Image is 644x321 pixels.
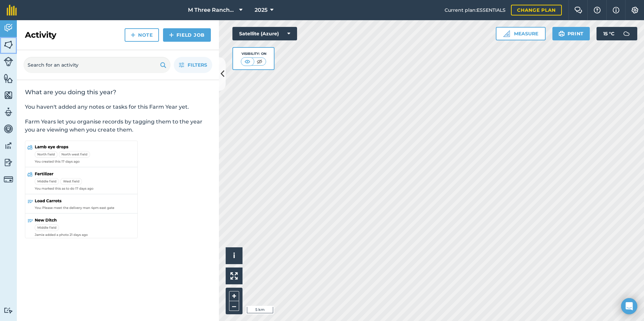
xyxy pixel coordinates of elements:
[229,301,239,311] button: –
[496,27,546,40] button: Measure
[593,7,601,13] img: A question mark icon
[621,298,637,314] div: Open Intercom Messenger
[188,6,236,14] span: M Three Ranches LLC
[174,57,212,73] button: Filters
[558,30,565,38] img: svg+xml;base64,PHN2ZyB4bWxucz0iaHR0cDovL3d3dy53My5vcmcvMjAwMC9zdmciIHdpZHRoPSIxOSIgaGVpZ2h0PSIyNC...
[4,124,13,134] img: svg+xml;base64,PD94bWwgdmVyc2lvbj0iMS4wIiBlbmNvZGluZz0idXRmLTgiPz4KPCEtLSBHZW5lcmF0b3I6IEFkb2JlIE...
[25,30,56,40] h2: Activity
[232,27,297,40] button: Satellite (Azure)
[226,247,243,264] button: i
[4,157,13,168] img: svg+xml;base64,PD94bWwgdmVyc2lvbj0iMS4wIiBlbmNvZGluZz0idXRmLTgiPz4KPCEtLSBHZW5lcmF0b3I6IEFkb2JlIE...
[233,251,235,260] span: i
[25,103,211,111] p: You haven't added any notes or tasks for this Farm Year yet.
[4,40,13,50] img: svg+xml;base64,PHN2ZyB4bWxucz0iaHR0cDovL3d3dy53My5vcmcvMjAwMC9zdmciIHdpZHRoPSI1NiIgaGVpZ2h0PSI2MC...
[25,88,211,96] h2: What are you doing this year?
[241,51,266,57] div: Visibility: On
[160,61,166,69] img: svg+xml;base64,PHN2ZyB4bWxucz0iaHR0cDovL3d3dy53My5vcmcvMjAwMC9zdmciIHdpZHRoPSIxOSIgaGVpZ2h0PSIyNC...
[4,107,13,117] img: svg+xml;base64,PD94bWwgdmVyc2lvbj0iMS4wIiBlbmNvZGluZz0idXRmLTgiPz4KPCEtLSBHZW5lcmF0b3I6IEFkb2JlIE...
[163,28,211,42] a: Field Job
[597,27,637,40] button: 15 °C
[131,31,135,39] img: svg+xml;base64,PHN2ZyB4bWxucz0iaHR0cDovL3d3dy53My5vcmcvMjAwMC9zdmciIHdpZHRoPSIxNCIgaGVpZ2h0PSIyNC...
[25,118,211,134] p: Farm Years let you organise records by tagging them to the year you are viewing when you create t...
[4,175,13,184] img: svg+xml;base64,PD94bWwgdmVyc2lvbj0iMS4wIiBlbmNvZGluZz0idXRmLTgiPz4KPCEtLSBHZW5lcmF0b3I6IEFkb2JlIE...
[4,73,13,83] img: svg+xml;base64,PHN2ZyB4bWxucz0iaHR0cDovL3d3dy53My5vcmcvMjAwMC9zdmciIHdpZHRoPSI1NiIgaGVpZ2h0PSI2MC...
[445,6,506,14] span: Current plan : ESSENTIALS
[230,272,238,280] img: Four arrows, one pointing top left, one top right, one bottom right and the last bottom left
[613,6,619,14] img: svg+xml;base64,PHN2ZyB4bWxucz0iaHR0cDovL3d3dy53My5vcmcvMjAwMC9zdmciIHdpZHRoPSIxNyIgaGVpZ2h0PSIxNy...
[511,5,562,15] a: Change plan
[255,58,264,65] img: svg+xml;base64,PHN2ZyB4bWxucz0iaHR0cDovL3d3dy53My5vcmcvMjAwMC9zdmciIHdpZHRoPSI1MCIgaGVpZ2h0PSI0MC...
[552,27,590,40] button: Print
[4,23,13,33] img: svg+xml;base64,PD94bWwgdmVyc2lvbj0iMS4wIiBlbmNvZGluZz0idXRmLTgiPz4KPCEtLSBHZW5lcmF0b3I6IEFkb2JlIE...
[243,58,252,65] img: svg+xml;base64,PHN2ZyB4bWxucz0iaHR0cDovL3d3dy53My5vcmcvMjAwMC9zdmciIHdpZHRoPSI1MCIgaGVpZ2h0PSI0MC...
[574,7,582,13] img: Two speech bubbles overlapping with the left bubble in the forefront
[4,307,13,314] img: svg+xml;base64,PD94bWwgdmVyc2lvbj0iMS4wIiBlbmNvZGluZz0idXRmLTgiPz4KPCEtLSBHZW5lcmF0b3I6IEFkb2JlIE...
[4,141,13,151] img: svg+xml;base64,PD94bWwgdmVyc2lvbj0iMS4wIiBlbmNvZGluZz0idXRmLTgiPz4KPCEtLSBHZW5lcmF0b3I6IEFkb2JlIE...
[188,61,207,69] span: Filters
[125,28,159,42] a: Note
[603,27,614,40] span: 15 ° C
[631,7,639,13] img: A cog icon
[24,57,170,73] input: Search for an activity
[7,5,17,15] img: fieldmargin Logo
[169,31,174,39] img: svg+xml;base64,PHN2ZyB4bWxucz0iaHR0cDovL3d3dy53My5vcmcvMjAwMC9zdmciIHdpZHRoPSIxNCIgaGVpZ2h0PSIyNC...
[4,57,13,66] img: svg+xml;base64,PD94bWwgdmVyc2lvbj0iMS4wIiBlbmNvZGluZz0idXRmLTgiPz4KPCEtLSBHZW5lcmF0b3I6IEFkb2JlIE...
[503,30,510,37] img: Ruler icon
[620,27,633,40] img: svg+xml;base64,PD94bWwgdmVyc2lvbj0iMS4wIiBlbmNvZGluZz0idXRmLTgiPz4KPCEtLSBHZW5lcmF0b3I6IEFkb2JlIE...
[255,6,267,14] span: 2025
[229,291,239,301] button: +
[4,90,13,100] img: svg+xml;base64,PHN2ZyB4bWxucz0iaHR0cDovL3d3dy53My5vcmcvMjAwMC9zdmciIHdpZHRoPSI1NiIgaGVpZ2h0PSI2MC...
